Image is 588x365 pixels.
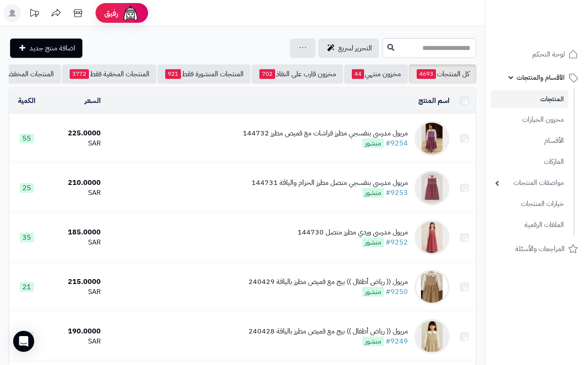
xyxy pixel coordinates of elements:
a: كل المنتجات4693 [409,64,476,84]
img: ai-face.png [122,4,139,22]
span: 55 [20,134,34,143]
a: اضافة منتج جديد [10,39,82,58]
span: رفيق [104,8,118,18]
div: مريول مدرسي بنفسجي مطرز فراشات مع قميص مطرز 144732 [243,128,408,138]
span: الأقسام والمنتجات [517,71,565,84]
div: 225.0000 [47,128,101,138]
img: مريول مدرسي وردي مطرز متصل 144730 [414,220,450,255]
span: 921 [165,69,181,79]
div: SAR [47,337,101,347]
div: 215.0000 [47,277,101,287]
a: #9250 [386,287,408,297]
div: SAR [47,287,101,297]
span: منشور [362,237,384,247]
img: مريول مدرسي بنفسجي مطرز فراشات مع قميص مطرز 144732 [414,121,450,156]
a: تحديثات المنصة [23,4,45,24]
a: #9254 [386,138,408,149]
a: المنتجات المنشورة فقط921 [157,64,251,84]
span: اضافة منتج جديد [29,43,75,53]
a: السعر [85,96,101,106]
span: منشور [362,337,384,346]
img: مريول مدرسي بنفسجي متصل مطرز الحزام والياقة 144731 [414,170,450,206]
a: المنتجات المخفية فقط3772 [62,64,156,84]
a: مواصفات المنتجات [491,174,568,192]
span: منشور [362,188,384,198]
div: 210.0000 [47,178,101,188]
a: اسم المنتج [418,96,450,106]
span: 35 [20,233,34,242]
span: منشور [362,287,384,297]
a: #9253 [386,188,408,198]
div: Open Intercom Messenger [13,331,34,352]
div: SAR [47,188,101,198]
a: #9249 [386,336,408,347]
div: مريول (( رياض أطفال )) بيج مع قميص مطرز بالياقة 240429 [248,277,408,287]
div: SAR [47,237,101,248]
span: لوحة التحكم [532,48,565,60]
div: مريول (( رياض أطفال )) بيج مع قميص مطرز بالياقة 240428 [248,326,408,337]
span: المراجعات والأسئلة [515,243,565,255]
span: منشور [362,138,384,148]
a: الماركات [491,152,568,171]
a: مخزون الخيارات [491,110,568,129]
img: مريول (( رياض أطفال )) بيج مع قميص مطرز بالياقة 240428 [414,319,450,354]
a: مخزون قارب على النفاذ702 [251,64,343,84]
div: مريول مدرسي وردي مطرز متصل 144730 [298,227,408,237]
span: التحرير لسريع [338,43,372,53]
a: لوحة التحكم [491,44,583,65]
a: الكمية [18,96,35,106]
span: 21 [20,282,34,292]
img: logo-2.png [528,20,580,39]
a: المراجعات والأسئلة [491,238,583,259]
div: 190.0000 [47,326,101,337]
span: 44 [352,69,364,79]
a: الملفات الرقمية [491,216,568,234]
span: 25 [20,183,34,193]
img: مريول (( رياض أطفال )) بيج مع قميص مطرز بالياقة 240429 [414,269,450,305]
span: 4693 [417,69,436,79]
div: 185.0000 [47,227,101,237]
a: الأقسام [491,131,568,150]
a: التحرير لسريع [318,39,379,58]
a: خيارات المنتجات [491,195,568,213]
a: مخزون منتهي44 [344,64,408,84]
div: SAR [47,138,101,149]
span: 702 [259,69,275,79]
a: #9252 [386,237,408,248]
div: مريول مدرسي بنفسجي متصل مطرز الحزام والياقة 144731 [251,178,408,188]
span: 3772 [70,69,89,79]
a: المنتجات [491,90,568,108]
